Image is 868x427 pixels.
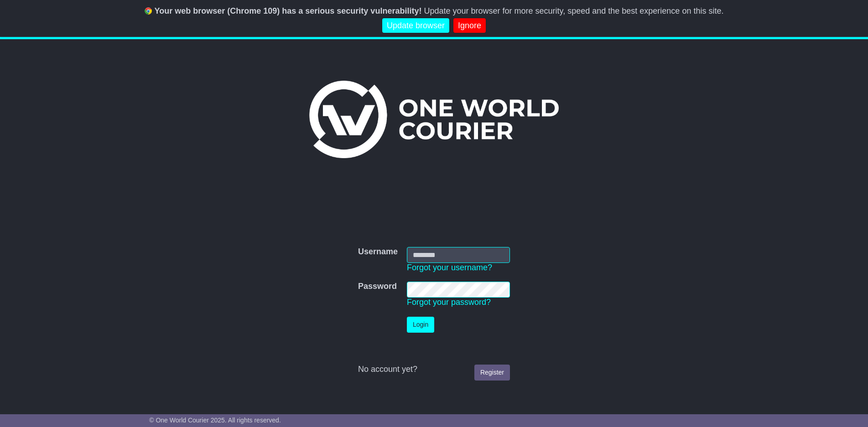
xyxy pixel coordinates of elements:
[407,263,492,272] a: Forgot your username?
[358,282,397,292] label: Password
[382,18,449,33] a: Update browser
[474,365,510,381] a: Register
[358,365,510,375] div: No account yet?
[453,18,486,33] a: Ignore
[149,417,281,424] span: © One World Courier 2025. All rights reserved.
[358,247,398,257] label: Username
[424,6,723,15] span: Update your browser for more security, speed and the best experience on this site.
[309,81,558,158] img: One World
[407,317,434,333] button: Login
[155,6,422,15] b: Your web browser (Chrome 109) has a serious security vulnerability!
[407,298,491,307] a: Forgot your password?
